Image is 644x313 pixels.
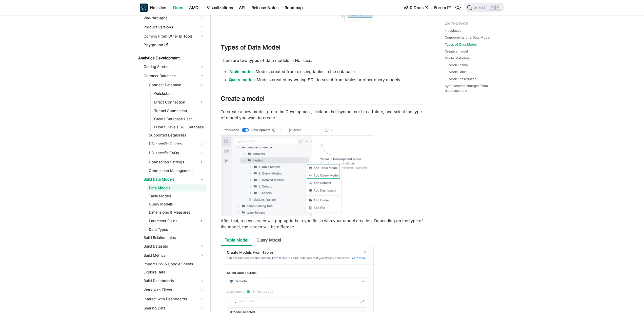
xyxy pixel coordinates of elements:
[445,49,468,54] a: Create a model
[449,77,477,81] a: Model description
[142,32,206,40] a: Coming From Other BI Tools
[140,4,166,12] a: HolisticsHolistics
[147,209,206,216] a: Dimensions & Measures
[142,175,206,183] a: Build Data Models
[454,4,462,12] button: Switch between dark and light mode (currently light mode)
[147,132,206,139] a: Supported Databases
[445,83,501,93] a: Sync schema changes from database table
[229,69,256,74] strong: :
[229,69,254,74] a: Table models
[147,201,206,208] a: Query Models
[496,5,501,10] kbd: K
[248,4,281,12] a: Release Notes
[142,251,206,259] a: Build Metrics
[147,184,206,192] a: Data Models
[147,140,206,148] a: DB-specific Guides
[142,295,206,303] a: Interact with Dashboards
[197,81,206,89] button: Collapse sidebar category 'Connect Database'
[431,4,454,12] a: Forum
[147,81,197,89] a: Connect Database
[197,217,206,225] button: Expand sidebar category 'Parameter Fields'
[147,149,206,157] a: DB-specific FAQs
[221,95,425,105] h2: Create a model
[142,14,206,22] a: Walkthroughs
[142,304,206,312] a: Sharing Data
[229,68,425,75] li: Models created from existing tables in the database.
[204,4,236,12] a: Visualizations
[147,158,197,166] a: Connection Settings
[135,15,211,313] nav: Docs sidebar
[221,218,425,230] p: After that, a new screen will pop up to help you finish with your model creation. Depending on th...
[137,55,206,62] a: Analytics Development
[236,4,248,12] a: API
[142,23,206,31] a: Product Versions
[449,63,468,67] a: Model name
[252,235,285,246] li: Query Model
[465,3,504,12] button: Search (Command+K)
[445,56,470,61] a: Model Metadata
[186,4,204,12] a: AMQL
[153,90,206,97] a: Quickstart
[147,217,197,225] a: Parameter Fields
[147,226,206,233] a: Data Types
[147,167,206,174] a: Connection Management
[142,63,206,71] a: Getting Started
[142,242,206,250] a: Build Datasets
[153,124,206,131] a: I Don't Have a SQL Database
[221,44,425,53] h2: Types of Data Model
[197,158,206,166] button: Expand sidebar category 'Connection Settings'
[142,41,206,48] a: Playground
[153,107,206,114] a: Tunnel Connection
[142,286,206,294] a: Work with Filters
[142,260,206,268] a: Import CSV & Google Sheets
[229,77,255,82] a: Query models
[150,5,166,11] b: Holistics
[147,193,206,200] a: Table Models
[142,269,206,276] a: Explore Data
[401,4,431,12] a: v3.0 Docs
[142,277,206,285] a: Build Dashboards
[142,72,206,80] a: Connect Database
[170,4,186,12] a: Docs
[221,235,252,246] li: Table Model
[153,115,206,123] a: Create Database User
[142,234,206,241] a: Build Relationships
[229,77,257,82] strong: :
[221,109,425,121] p: To create a new model, go to the Development, click on the symbol next to a folder, and select th...
[449,69,467,74] a: Model label
[197,98,206,106] button: Expand sidebar category 'Direct Connection'
[140,4,148,12] img: Holistics
[229,77,425,83] li: Models created by writing SQL to select from tables or other query models
[335,109,339,114] code: +
[153,98,197,106] a: Direct Connection
[221,57,425,63] p: There are two types of data models in Holistics:
[445,28,464,33] a: Introduction
[281,4,306,12] a: Roadmap
[445,35,490,40] a: Components of a Data Model
[472,5,490,10] span: Search
[445,42,477,47] a: Types of Data Model
[489,5,494,10] kbd: ⌘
